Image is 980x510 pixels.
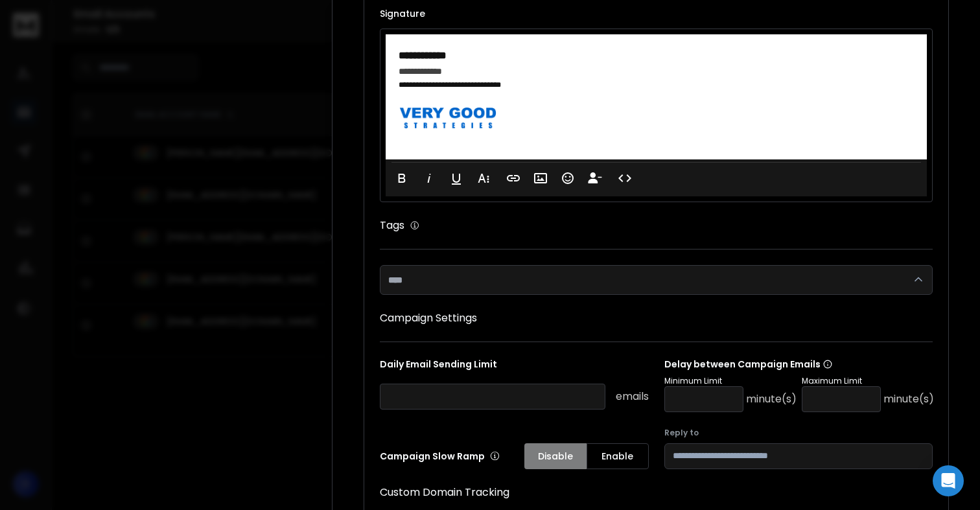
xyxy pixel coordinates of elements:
[380,310,933,326] h1: Campaign Settings
[883,391,934,407] p: minute(s)
[471,165,496,191] button: More Text
[417,165,441,191] button: Italic (⌘I)
[380,9,933,18] label: Signature
[664,358,934,371] p: Delay between Campaign Emails
[380,358,649,376] p: Daily Email Sending Limit
[555,165,580,191] button: Emoticons
[802,376,934,386] p: Maximum Limit
[380,485,933,500] h1: Custom Domain Tracking
[616,389,649,404] p: emails
[933,465,964,496] div: Open Intercom Messenger
[390,165,414,191] button: Bold (⌘B)
[524,443,587,469] button: Disable
[746,391,797,407] p: minute(s)
[664,428,933,438] label: Reply to
[380,450,500,463] p: Campaign Slow Ramp
[444,165,469,191] button: Underline (⌘U)
[664,376,797,386] p: Minimum Limit
[501,165,526,191] button: Insert Link (⌘K)
[587,443,649,469] button: Enable
[612,165,637,191] button: Code View
[380,218,404,233] h1: Tags
[583,165,607,191] button: Insert Unsubscribe Link
[528,165,553,191] button: Insert Image (⌘P)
